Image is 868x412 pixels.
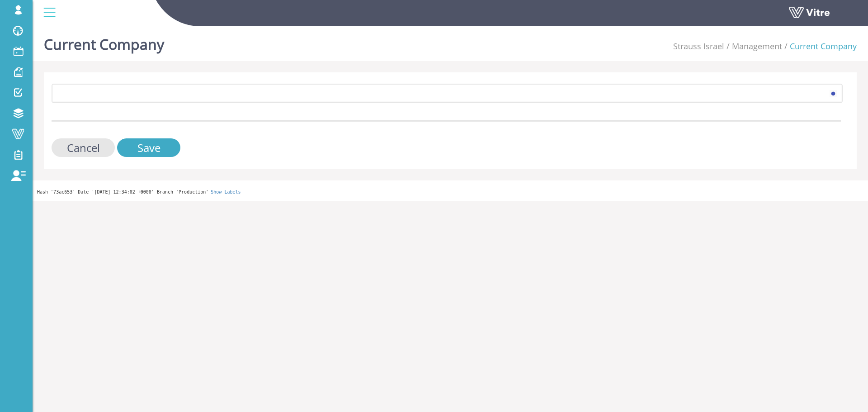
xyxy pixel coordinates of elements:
span: Hash '73ac653' Date '[DATE] 12:34:02 +0000' Branch 'Production' [37,189,208,194]
a: Strauss Israel [673,41,724,52]
input: Cancel [52,138,115,157]
li: Current Company [782,41,857,52]
input: Save [117,138,180,157]
li: Management [724,41,782,52]
span: select [825,85,841,101]
a: Show Labels [211,189,241,194]
h1: Current Company [44,23,164,61]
